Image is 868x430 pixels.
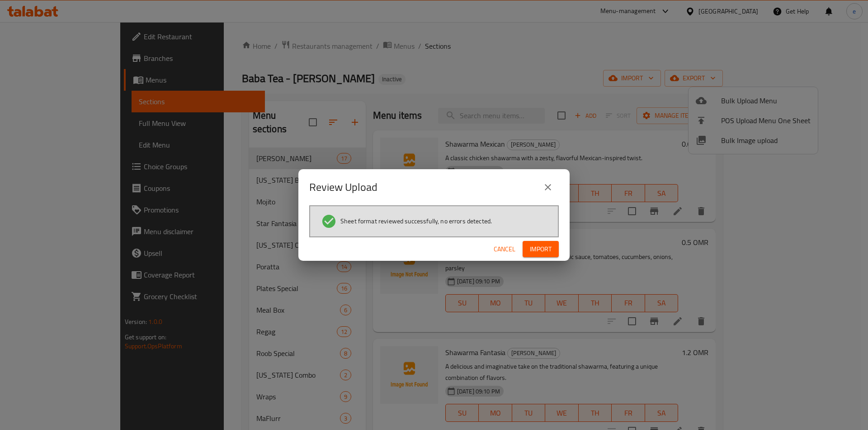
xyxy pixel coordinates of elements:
[309,180,377,194] h2: Review Upload
[523,241,559,258] button: Import
[537,176,559,198] button: close
[530,244,552,255] span: Import
[340,217,492,226] span: Sheet format reviewed successfully, no errors detected.
[490,241,519,258] button: Cancel
[494,244,515,255] span: Cancel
